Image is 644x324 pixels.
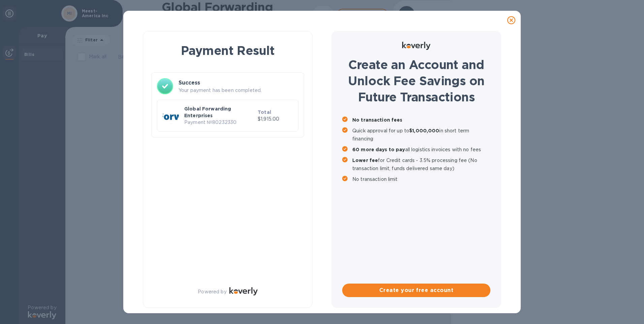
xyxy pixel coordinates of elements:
[154,42,301,59] h1: Payment Result
[352,117,402,123] b: No transaction fees
[184,105,255,119] p: Global Forwarding Enterprises
[402,42,430,50] img: Logo
[352,145,490,154] p: all logistics invoices with no fees
[352,175,490,183] p: No transaction limit
[258,109,271,115] b: Total
[352,147,405,152] b: 60 more days to pay
[198,288,226,295] p: Powered by
[184,119,255,126] p: Payment № 80232330
[342,284,490,297] button: Create your free account
[179,87,298,94] p: Your payment has been completed.
[352,156,490,172] p: for Credit cards - 3.5% processing fee (No transaction limit, funds delivered same day)
[179,79,298,87] h3: Success
[229,287,258,295] img: Logo
[352,158,378,163] b: Lower fee
[342,57,490,105] h1: Create an Account and Unlock Fee Savings on Future Transactions
[352,127,490,143] p: Quick approval for up to in short term financing
[258,116,293,123] p: $1,915.00
[409,128,439,133] b: $1,000,000
[348,286,485,294] span: Create your free account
